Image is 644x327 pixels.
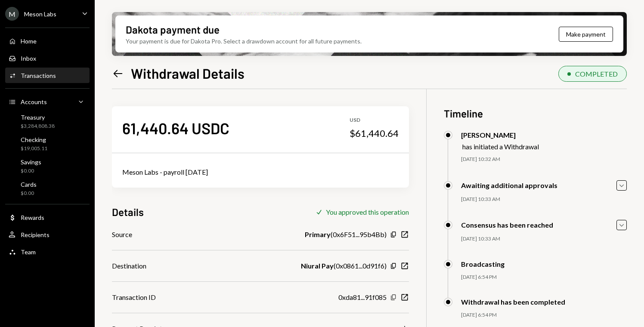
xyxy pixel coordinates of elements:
[5,244,90,259] a: Team
[338,292,387,302] div: 0xda81...91f085
[21,98,47,105] div: Accounts
[5,227,90,242] a: Recipients
[301,261,387,271] div: ( 0x0861...0d91f6 )
[5,210,90,225] a: Rewards
[21,167,41,175] div: $0.00
[21,55,36,62] div: Inbox
[461,156,627,163] div: [DATE] 10:32 AM
[461,298,565,306] div: Withdrawal has been completed
[21,37,37,45] div: Home
[461,196,627,203] div: [DATE] 10:33 AM
[5,7,19,21] div: M
[5,33,90,49] a: Home
[461,131,539,139] div: [PERSON_NAME]
[21,114,55,121] div: Treasury
[461,274,627,281] div: [DATE] 6:54 PM
[461,221,553,229] div: Consensus has been reached
[112,229,132,240] div: Source
[21,123,55,130] div: $3,284,808.38
[5,68,90,83] a: Transactions
[21,145,47,152] div: $19,005.11
[21,158,41,166] div: Savings
[461,312,627,319] div: [DATE] 6:54 PM
[5,156,90,176] a: Savings$0.00
[305,229,387,240] div: ( 0x6F51...95b4Bb )
[5,178,90,199] a: Cards$0.00
[350,127,399,139] div: $61,440.64
[126,22,220,37] div: Dakota payment due
[21,214,44,221] div: Rewards
[21,136,47,143] div: Checking
[5,94,90,109] a: Accounts
[131,65,245,82] h1: Withdrawal Details
[461,235,627,243] div: [DATE] 10:33 AM
[122,118,229,138] div: 61,440.64 USDC
[575,70,618,78] div: COMPLETED
[5,111,90,132] a: Treasury$3,284,808.38
[5,50,90,66] a: Inbox
[21,72,56,79] div: Transactions
[444,106,627,120] h3: Timeline
[21,181,37,188] div: Cards
[462,142,539,151] div: has initiated a Withdrawal
[24,10,56,18] div: Meson Labs
[112,292,156,302] div: Transaction ID
[21,190,37,197] div: $0.00
[326,208,409,216] div: You approved this operation
[21,248,36,256] div: Team
[122,167,399,177] div: Meson Labs - payroll [DATE]
[112,261,146,271] div: Destination
[350,117,399,124] div: USD
[126,37,362,46] div: Your payment is due for Dakota Pro. Select a drawdown account for all future payments.
[305,229,331,240] b: Primary
[21,231,50,238] div: Recipients
[461,260,505,268] div: Broadcasting
[559,27,613,42] button: Make payment
[112,205,144,219] h3: Details
[461,181,557,189] div: Awaiting additional approvals
[301,261,334,271] b: Niural Pay
[5,133,90,154] a: Checking$19,005.11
